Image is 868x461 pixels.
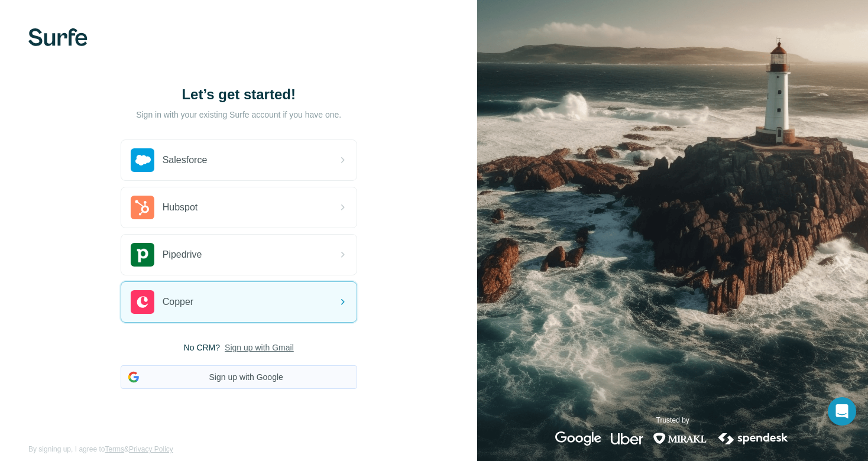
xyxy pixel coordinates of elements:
h1: Let’s get started! [121,85,357,104]
a: Privacy Policy [129,445,173,453]
img: pipedrive's logo [131,243,154,267]
a: Terms [105,445,124,453]
button: Sign up with Google [121,365,357,389]
img: google's logo [555,431,601,446]
button: Sign up with Gmail [225,342,294,353]
img: uber's logo [611,431,643,446]
span: Hubspot [163,200,198,215]
img: mirakl's logo [653,431,707,446]
span: By signing up, I agree to & [28,444,173,454]
img: hubspot's logo [131,196,154,219]
p: Sign in with your existing Surfe account if you have one. [136,109,341,121]
div: Open Intercom Messenger [828,397,856,426]
img: Surfe's logo [28,28,88,46]
img: spendesk's logo [717,431,790,446]
img: copper's logo [131,290,154,314]
p: Trusted by [656,415,689,426]
img: salesforce's logo [131,148,154,172]
span: Pipedrive [163,248,202,262]
span: No CRM? [184,342,220,353]
span: Copper [163,295,193,309]
span: Salesforce [163,153,208,167]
